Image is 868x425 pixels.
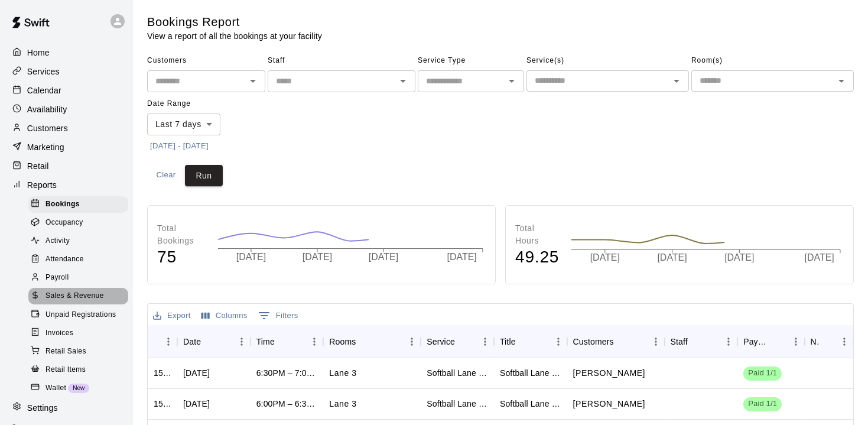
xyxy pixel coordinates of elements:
a: Bookings [28,195,133,213]
a: WalletNew [28,379,133,397]
button: Sort [614,333,630,350]
span: Retail Sales [45,346,86,358]
div: Home [9,44,123,61]
div: Softball Lane Rental - 30 Minutes [427,398,488,410]
p: Availability [27,103,67,115]
button: Menu [836,333,853,351]
a: Retail Sales [28,342,133,361]
a: Customers [9,119,123,137]
p: Retail [27,160,49,172]
div: Tue, Oct 14, 2025 [183,367,210,379]
span: Activity [45,235,70,247]
h5: Bookings Report [147,14,322,30]
button: Clear [147,165,185,187]
button: Menu [787,333,805,351]
button: Sort [516,333,532,350]
div: Calendar [9,82,123,99]
button: Menu [305,333,323,351]
div: 6:00PM – 6:30PM [256,398,318,410]
div: Payment [737,325,804,358]
button: Sort [201,333,217,350]
span: Sales & Revenue [45,290,104,302]
tspan: [DATE] [368,252,398,262]
a: Payroll [28,269,133,287]
tspan: [DATE] [447,252,476,262]
div: Retail [9,157,123,175]
p: Nicole Johnson [573,398,645,410]
span: Attendance [45,254,84,265]
div: 1519276 [154,367,171,379]
span: Occupancy [45,217,83,229]
div: Notes [805,325,853,358]
span: Payroll [45,272,69,284]
div: Softball Lane Rental - 30 Minutes [427,367,488,379]
button: Show filters [255,306,301,325]
span: Invoices [45,327,73,339]
div: Bookings [28,196,128,213]
a: Settings [9,399,123,417]
button: Export [150,307,194,325]
button: Open [503,73,520,89]
p: Marketing [27,141,64,153]
p: Services [27,66,60,77]
button: Menu [720,333,737,351]
div: Retail Sales [28,343,128,360]
div: Title [494,325,567,358]
div: Service [427,325,455,358]
span: Staff [268,51,415,70]
button: Menu [403,333,421,351]
span: Date Range [147,95,251,113]
h4: 75 [157,247,206,268]
button: Sort [455,333,472,350]
div: Retail Items [28,362,128,378]
a: Availability [9,100,123,118]
button: Open [833,73,850,89]
div: Staff [665,325,738,358]
div: Rooms [323,325,421,358]
a: Services [9,63,123,80]
button: Menu [647,333,665,351]
p: Customers [27,122,68,134]
button: Open [395,73,411,89]
p: Nicole Johnson [573,367,645,379]
button: Select columns [199,307,251,325]
div: Title [500,325,516,358]
div: Attendance [28,251,128,268]
div: Sales & Revenue [28,288,128,304]
span: Unpaid Registrations [45,309,116,321]
h4: 49.25 [515,247,559,268]
a: Sales & Revenue [28,287,133,306]
p: Home [27,47,50,59]
a: Invoices [28,324,133,342]
p: Total Bookings [157,222,206,247]
button: Sort [154,333,170,350]
button: [DATE] - [DATE] [147,137,212,155]
tspan: [DATE] [236,252,265,262]
p: Lane 3 [329,398,356,410]
div: Date [183,325,201,358]
span: Service Type [418,51,524,70]
tspan: [DATE] [658,253,687,263]
a: Marketing [9,138,123,156]
button: Menu [233,333,251,351]
tspan: [DATE] [302,252,331,262]
button: Sort [771,333,787,350]
div: ID [148,325,177,358]
span: Bookings [45,199,80,210]
a: Attendance [28,251,133,269]
div: Softball Lane Rental - 30 Minutes [500,398,561,410]
div: Invoices [28,325,128,342]
div: Tue, Oct 14, 2025 [183,398,210,410]
button: Menu [550,333,567,351]
div: Customers [573,325,614,358]
span: Room(s) [691,51,854,70]
div: Softball Lane Rental - 30 Minutes [500,367,561,379]
div: Notes [811,325,819,358]
span: Retail Items [45,364,86,376]
span: Wallet [45,382,66,394]
div: WalletNew [28,380,128,397]
div: Reports [9,176,123,194]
